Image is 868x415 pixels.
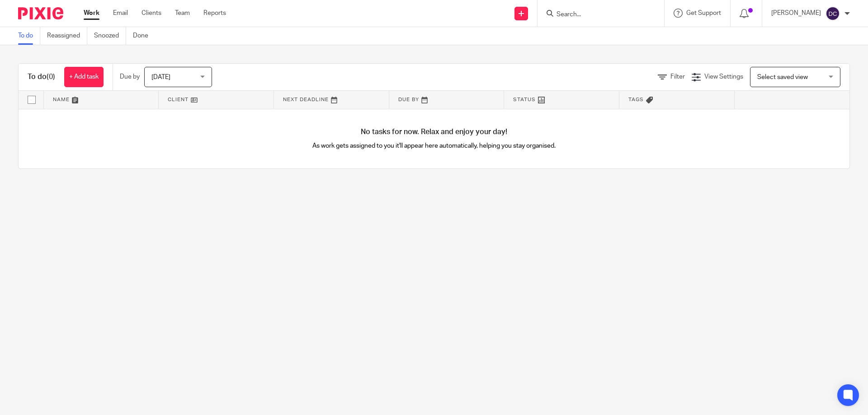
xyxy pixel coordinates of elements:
[84,9,99,18] a: Work
[556,11,637,19] input: Search
[628,97,644,102] span: Tags
[47,73,55,80] span: (0)
[18,7,63,19] img: Pixie
[120,72,140,81] p: Due by
[19,127,849,137] h4: No tasks for now. Relax and enjoy your day!
[133,27,155,45] a: Done
[826,6,840,21] img: svg%3E
[28,72,55,82] h1: To do
[757,74,808,80] span: Select saved view
[203,9,226,18] a: Reports
[151,74,170,80] span: [DATE]
[18,27,40,45] a: To do
[226,141,642,150] p: As work gets assigned to you it'll appear here automatically, helping you stay organised.
[142,9,161,18] a: Clients
[94,27,126,45] a: Snoozed
[175,9,190,18] a: Team
[113,9,128,18] a: Email
[47,27,87,45] a: Reassigned
[771,9,821,18] p: [PERSON_NAME]
[686,10,721,16] span: Get Support
[64,67,104,87] a: + Add task
[704,74,743,80] span: View Settings
[670,74,685,80] span: Filter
